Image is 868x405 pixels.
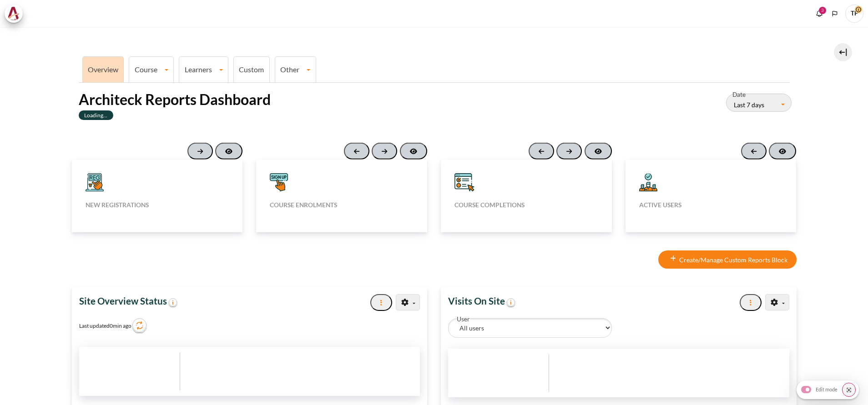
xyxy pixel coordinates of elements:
[88,65,118,74] a: Overview
[658,250,797,269] a: Create/Manage Custom Reports Block
[845,5,863,23] span: TP
[7,7,20,20] img: Architeck
[828,7,842,20] button: Languages
[79,322,147,329] small: Last updated min ago
[110,322,113,329] span: 0
[457,315,470,324] label: User
[5,5,27,23] a: Architeck Architeck
[845,5,863,23] a: User menu
[732,90,746,100] label: Date
[726,94,792,112] button: Last 7 days
[239,65,264,74] a: Custom
[765,294,789,310] button: Actions menu
[448,295,516,306] strong: Visits On Site
[131,318,147,334] label: Refresh
[79,110,114,120] label: Loading...
[819,7,826,14] div: 3
[770,299,779,308] i: Actions menu
[275,65,316,74] a: Other
[639,201,783,209] h5: Active users
[179,65,228,74] a: Learners
[79,295,178,306] strong: Site Overview Status
[79,90,271,109] h2: Architeck Reports Dashboard
[86,201,229,209] h5: New registrations
[270,201,414,209] h5: Course enrolments
[454,201,598,209] h5: Course completions
[812,7,826,20] div: Show notification window with 3 new notifications
[400,299,409,308] i: Actions menu
[396,294,420,310] button: Actions menu
[129,65,173,74] a: Course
